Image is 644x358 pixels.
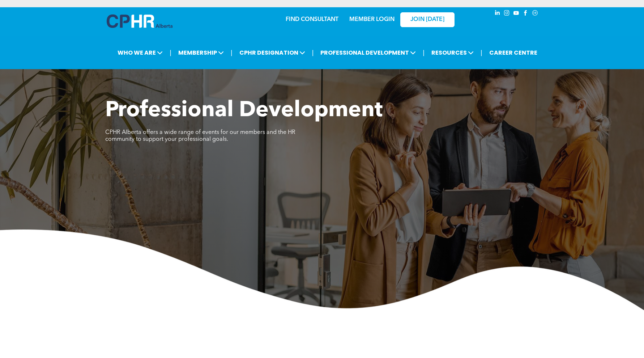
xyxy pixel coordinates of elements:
a: facebook [522,9,530,19]
a: instagram [503,9,511,19]
a: Social network [531,9,539,19]
span: JOIN [DATE] [410,16,444,23]
a: MEMBER LOGIN [349,17,394,22]
a: FIND CONSULTANT [286,17,338,22]
a: JOIN [DATE] [400,12,455,27]
span: MEMBERSHIP [176,46,226,59]
span: WHO WE ARE [115,46,165,59]
span: PROFESSIONAL DEVELOPMENT [318,46,418,59]
img: A blue and white logo for cp alberta [107,14,172,28]
li: | [481,45,482,60]
a: youtube [512,9,520,19]
a: linkedin [494,9,502,19]
li: | [312,45,314,60]
span: CPHR Alberta offers a wide range of events for our members and the HR community to support your p... [105,130,295,142]
span: CPHR DESIGNATION [237,46,307,59]
li: | [170,45,171,60]
span: Professional Development [105,100,383,122]
li: | [423,45,425,60]
span: RESOURCES [429,46,476,59]
li: | [231,45,233,60]
a: CAREER CENTRE [487,46,539,59]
